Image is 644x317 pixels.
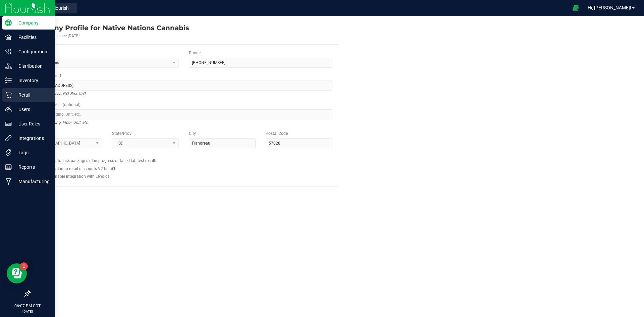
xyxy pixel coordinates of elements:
inline-svg: Distribution [5,63,12,69]
inline-svg: Company [5,19,12,26]
span: Hi, [PERSON_NAME]! [588,5,631,10]
input: Address [35,81,332,91]
label: Enable integration with Lendica [53,173,110,179]
iframe: Resource center [7,263,27,283]
label: Address Line 2 (optional) [35,102,80,108]
p: Users [12,105,52,113]
inline-svg: Inventory [5,77,12,84]
label: Postal Code [266,130,288,137]
p: Tags [12,149,52,157]
p: [DATE] [3,309,52,314]
iframe: Resource center unread badge [20,262,28,270]
i: Street address, P.O. Box, C/O [35,90,86,98]
p: Company [12,19,52,27]
i: Suite, Building, Floor, Unit, etc. [35,118,89,126]
inline-svg: Users [5,106,12,113]
p: Reports [12,163,52,171]
p: Retail [12,91,52,99]
inline-svg: Tags [5,149,12,156]
p: Distribution [12,62,52,70]
label: State/Prov [112,130,131,137]
label: Auto-lock packages of in-progress or failed lab test results [53,158,157,164]
input: City [189,138,256,148]
p: Manufacturing [12,177,52,186]
p: Integrations [12,134,52,142]
inline-svg: User Roles [5,120,12,127]
input: (123) 456-7890 [189,58,332,68]
label: Phone [189,50,201,56]
input: Suite, Building, Unit, etc. [35,109,332,119]
p: User Roles [12,120,52,128]
h2: Configs [35,153,332,158]
inline-svg: Facilities [5,34,12,41]
div: Account active since [DATE] [30,33,189,39]
input: Postal Code [266,138,332,148]
label: Opt in to retail discounts V2 beta [53,166,115,172]
inline-svg: Integrations [5,135,12,142]
label: City [189,130,196,137]
div: Native Nations Cannabis [30,23,189,33]
p: Facilities [12,33,52,41]
p: Configuration [12,48,52,56]
p: Inventory [12,76,52,85]
inline-svg: Reports [5,164,12,170]
inline-svg: Manufacturing [5,178,12,185]
span: Open Ecommerce Menu [568,1,583,14]
p: 06:07 PM CDT [3,303,52,309]
inline-svg: Configuration [5,48,12,55]
inline-svg: Retail [5,92,12,98]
